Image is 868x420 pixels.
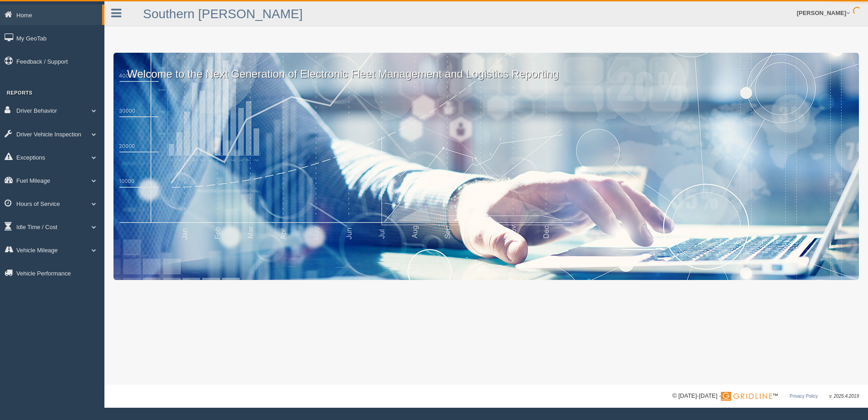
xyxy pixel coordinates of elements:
p: Welcome to the Next Generation of Electronic Fleet Management and Logistics Reporting [113,53,859,82]
div: © [DATE]-[DATE] - ™ [672,391,859,401]
a: Southern [PERSON_NAME] [143,7,303,21]
a: Privacy Policy [789,394,818,399]
span: v. 2025.4.2019 [829,394,859,399]
img: Gridline [721,392,772,401]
